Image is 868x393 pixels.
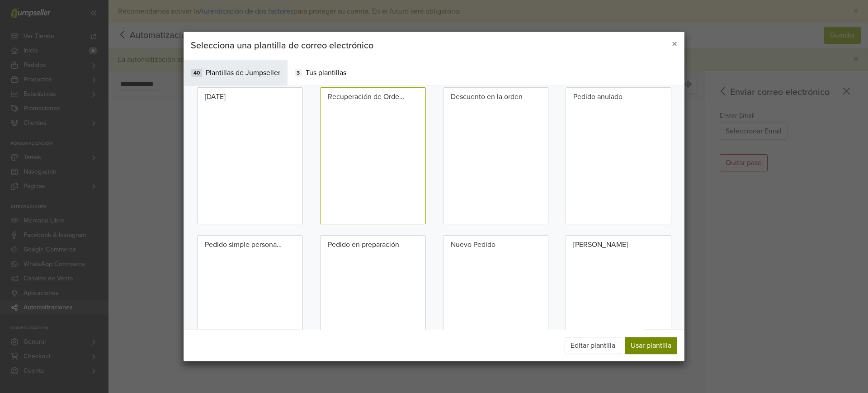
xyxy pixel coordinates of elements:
iframe: Recuperación de Orden Abandonada [328,106,418,220]
iframe: Pedido Pagado [573,254,664,368]
p: Nuevo Pedido [451,239,495,250]
iframe: Descuento en la orden [451,106,541,220]
iframe: Nuevo Pedido [451,254,541,368]
p: [DATE] [205,91,226,102]
p: Pedido simple personalizado [205,239,282,250]
iframe: Día de la Madre [205,106,295,220]
span: 3 [295,69,302,77]
button: Editar plantilla [565,337,621,354]
p: Descuento en la orden [451,91,523,102]
button: Close [665,32,684,57]
p: [PERSON_NAME] [573,239,628,250]
span: Tus plantillas [306,67,346,78]
p: Pedido anulado [573,91,623,102]
span: 40 [191,69,202,77]
h5: Selecciona una plantilla de correo electrónico [191,39,373,52]
button: Usar plantilla [625,337,677,354]
p: Recuperación de Orden Abandonada [328,91,405,102]
iframe: Pedido simple personalizado [205,254,295,368]
iframe: Pedido anulado [573,106,664,220]
span: Plantillas de Jumpseller [206,67,280,78]
p: Pedido en preparación [328,239,399,250]
span: × [672,38,677,51]
iframe: Pedido en preparación [328,254,418,368]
